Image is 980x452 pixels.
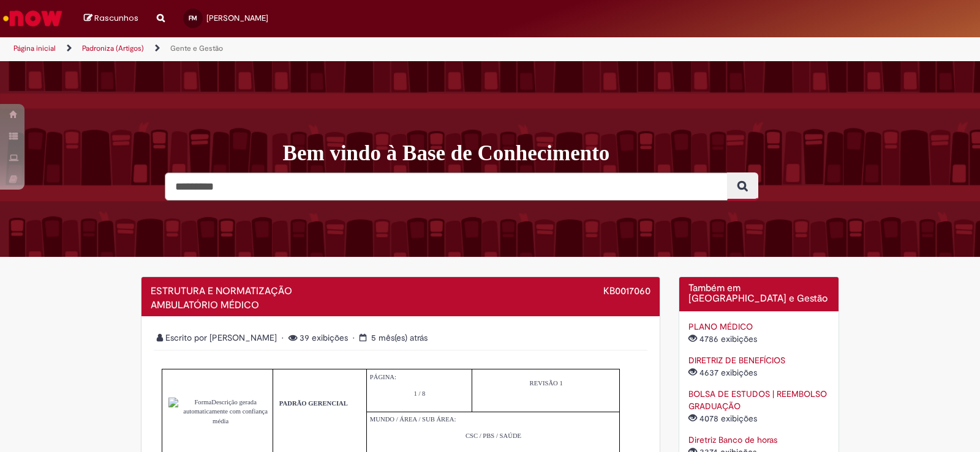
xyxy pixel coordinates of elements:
a: PLANO MÉDICO [688,321,753,332]
span: Escrito por [PERSON_NAME] [157,332,279,343]
a: Página inicial [13,43,56,53]
img: FormaDescrição gerada automaticamente com confiança média [168,398,273,426]
a: DIRETRIZ DE BENEFÍCIOS [688,355,785,366]
h1: Bem vindo à Base de Conhecimento [283,141,848,166]
span: MUNDO / ÁREA / SUB ÁREA: [370,416,456,423]
span: Rascunhos [94,12,138,24]
span: KB0017060 [603,285,650,297]
span: CSC / PBS / SAÚDE [466,432,521,439]
span: 4637 exibições [688,367,759,378]
a: Padroniza (Artigos) [82,43,144,53]
span: PADRÃO GERENCIAL [279,400,348,407]
span: PÁGINA: [370,374,396,380]
span: ESTRUTURA E NORMATIZAÇÃO AMBULATÓRIO MÉDICO [151,285,292,311]
img: ServiceNow [1,6,64,31]
span: • [353,332,357,343]
span: 1 / 8 [414,390,426,397]
a: Diretriz Banco de horas [688,434,777,445]
span: 5 mês(es) atrás [371,332,428,343]
button: Pesquisar [727,172,758,201]
span: 4078 exibições [688,413,759,424]
time: 02/04/2025 17:48:43 [371,332,428,343]
span: 4786 exibições [688,333,759,344]
span: REVISÃO 1 [530,380,563,387]
span: [PERSON_NAME] [206,13,268,23]
span: FM [189,14,197,22]
a: Gente e Gestão [170,43,223,53]
span: • [282,332,286,343]
h2: Também em [GEOGRAPHIC_DATA] e Gestão [688,283,830,305]
span: 39 exibições [282,332,350,343]
ul: Trilhas de página [9,37,644,60]
a: Rascunhos [84,13,138,24]
input: Pesquisar [165,172,728,201]
a: BOLSA DE ESTUDOS | REEMBOLSO GRADUAÇÃO [688,388,827,412]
